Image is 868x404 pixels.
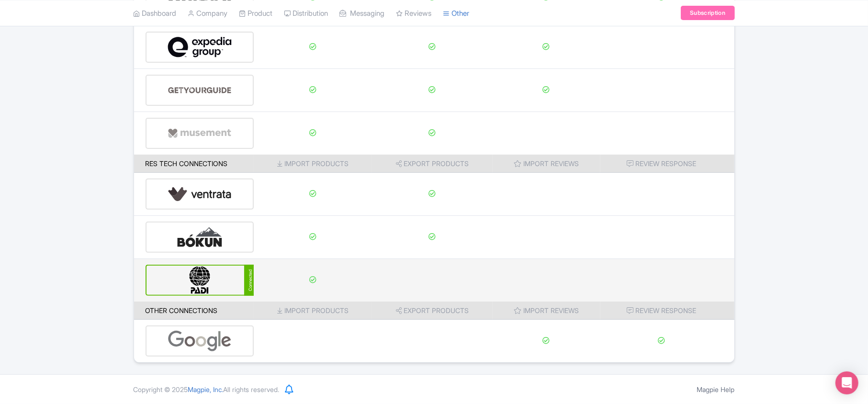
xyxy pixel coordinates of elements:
th: Res Tech Connections [134,155,254,173]
a: Magpie Help [697,385,735,393]
img: padi-d8839556b6cfbd2c30d3e47ef5cc6c4e.svg [168,266,232,295]
th: Import Reviews [493,155,600,173]
th: Import Reviews [493,302,600,320]
a: Subscription [681,6,734,20]
th: Other Connections [134,302,254,320]
img: expedia-9e2f273c8342058d41d2cc231867de8b.svg [168,33,232,62]
th: Import Products [254,302,372,320]
th: Review Response [600,155,734,173]
img: musement-dad6797fd076d4ac540800b229e01643.svg [168,119,232,148]
a: Connected [146,265,254,296]
span: Magpie, Inc. [188,385,224,393]
img: get_your_guide-5a6366678479520ec94e3f9d2b9f304b.svg [168,76,232,105]
div: Open Intercom Messenger [835,371,858,394]
img: ventrata-b8ee9d388f52bb9ce077e58fa33de912.svg [168,180,232,209]
img: google-96de159c2084212d3cdd3c2fb262314c.svg [168,326,232,356]
div: Connected [244,265,254,296]
img: bokun-9d666bd0d1b458dbc8a9c3d52590ba5a.svg [168,223,232,252]
th: Export Products [372,155,493,173]
th: Import Products [254,155,372,173]
th: Review Response [600,302,734,320]
div: Copyright © 2025 All rights reserved. [128,384,285,394]
th: Export Products [372,302,493,320]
